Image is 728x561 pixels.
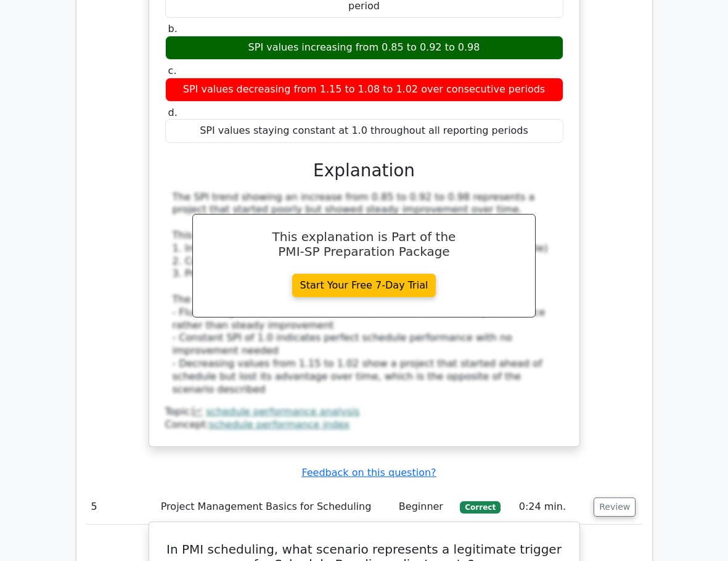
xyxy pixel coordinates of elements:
a: schedule performance analysis [206,406,359,417]
div: SPI values staying constant at 1.0 throughout all reporting periods [165,119,563,143]
td: 0:24 min. [514,489,589,525]
h3: Explanation [173,160,556,181]
td: Project Management Basics for Scheduling [156,489,394,525]
a: Start Your Free 7-Day Trial [292,274,436,297]
td: 5 [86,489,156,525]
div: Keywords by Traffic [138,73,203,81]
div: v 4.0.25 [35,20,60,30]
div: Concept: [165,419,563,432]
a: schedule performance index [209,419,350,430]
span: b. [168,23,178,35]
img: logo_orange.svg [20,20,30,30]
td: Beginner [394,489,456,525]
img: tab_domain_overview_orange.svg [36,72,46,81]
img: tab_keywords_by_traffic_grey.svg [125,72,134,81]
div: SPI values decreasing from 1.15 to 1.08 to 1.02 over consecutive periods [165,78,563,102]
div: The SPI trend showing an increase from 0.85 to 0.92 to 0.98 represents a project that started poo... [173,191,556,396]
div: Domain Overview [49,73,110,81]
div: SPI values increasing from 0.85 to 0.92 to 0.98 [165,36,563,60]
img: website_grey.svg [20,32,30,42]
span: d. [168,107,178,118]
span: Correct [460,501,500,514]
a: Feedback on this question? [301,467,436,478]
div: Topic: [165,406,563,419]
span: c. [168,65,177,76]
div: Domain: [DOMAIN_NAME] [32,32,136,42]
button: Review [594,498,636,517]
